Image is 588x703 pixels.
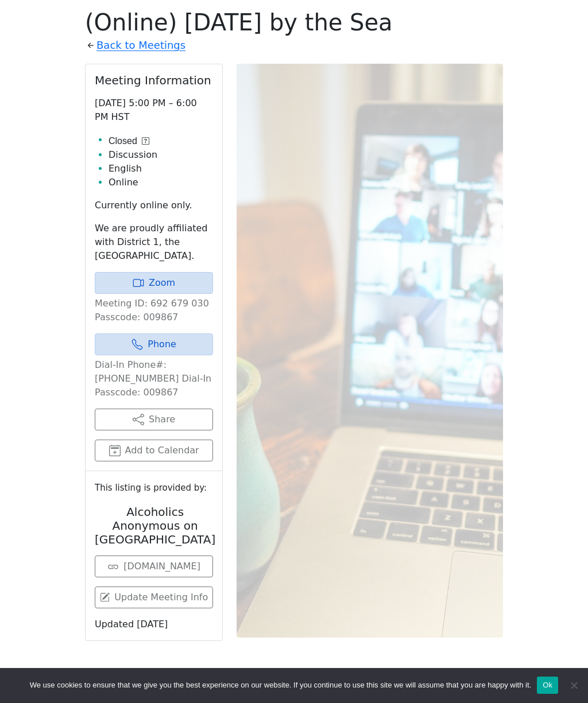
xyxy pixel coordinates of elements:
[95,409,213,430] button: Share
[109,134,137,148] span: Closed
[95,440,213,461] button: Add to Calendar
[30,679,531,691] span: We use cookies to ensure that we give you the best experience on our website. If you continue to ...
[568,679,579,691] span: No
[109,162,213,176] li: English
[95,199,213,212] p: Currently online only.
[95,556,213,577] a: [DOMAIN_NAME]
[95,96,213,124] p: [DATE] 5:00 PM – 6:00 PM HST
[95,358,213,399] p: Dial-In Phone#: [PHONE_NUMBER] Dial-In Passcode: 009867
[95,617,213,631] p: Updated [DATE]
[109,134,149,148] button: Closed
[537,677,558,694] button: Ok
[109,176,213,189] li: Online
[95,505,215,546] h2: Alcoholics Anonymous on [GEOGRAPHIC_DATA]
[96,36,185,55] a: Back to Meetings
[109,148,213,162] li: Discussion
[95,73,213,87] h2: Meeting Information
[95,587,213,608] a: Update Meeting Info
[95,297,213,324] p: Meeting ID: 692 679 030 Passcode: 009867
[95,480,213,495] small: This listing is provided by:
[95,333,213,355] a: Phone
[85,9,503,36] h1: (Online) [DATE] by the Sea
[95,222,213,263] p: We are proudly affiliated with District 1, the [GEOGRAPHIC_DATA].
[95,272,213,294] a: Zoom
